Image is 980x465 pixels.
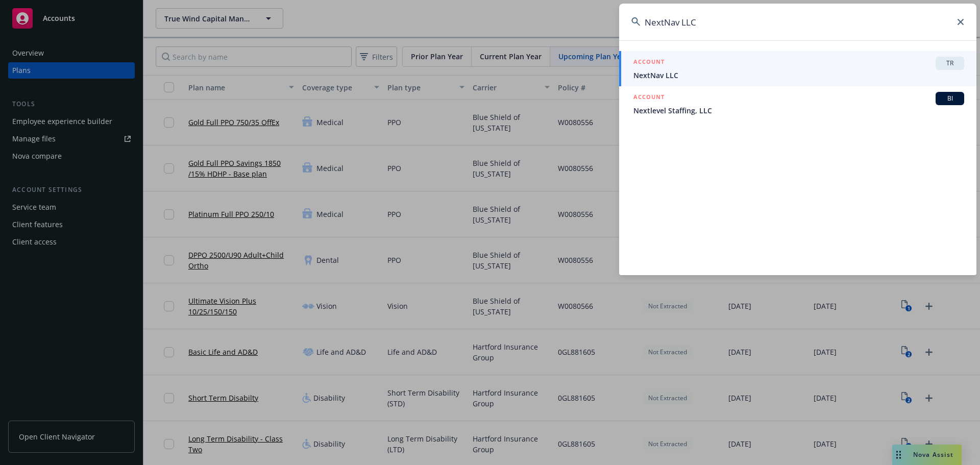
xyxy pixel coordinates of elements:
input: Search... [619,4,976,40]
a: ACCOUNTBINextlevel Staffing, LLC [619,86,976,121]
h5: ACCOUNT [633,92,665,104]
span: NextNav LLC [633,70,964,81]
span: Nextlevel Staffing, LLC [633,105,964,116]
h5: ACCOUNT [633,57,665,69]
a: ACCOUNTTRNextNav LLC [619,51,976,86]
span: TR [940,59,960,68]
span: BI [940,94,960,103]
